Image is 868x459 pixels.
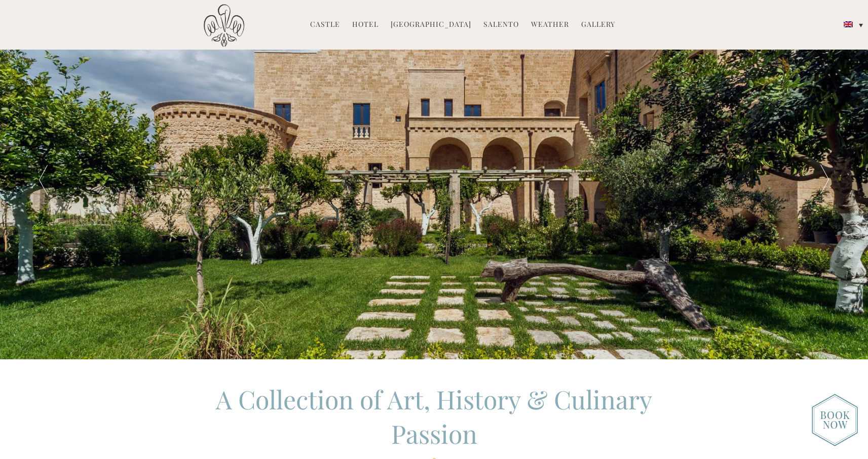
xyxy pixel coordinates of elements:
[216,382,652,450] span: A Collection of Art, History & Culinary Passion
[844,21,853,27] img: English
[352,19,379,31] a: Hotel
[531,19,569,31] a: Weather
[581,19,615,31] a: Gallery
[483,19,519,31] a: Salento
[812,394,858,446] img: new-booknow.png
[204,4,244,47] img: Castello di Ugento
[310,19,340,31] a: Castle
[391,19,471,31] a: [GEOGRAPHIC_DATA]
